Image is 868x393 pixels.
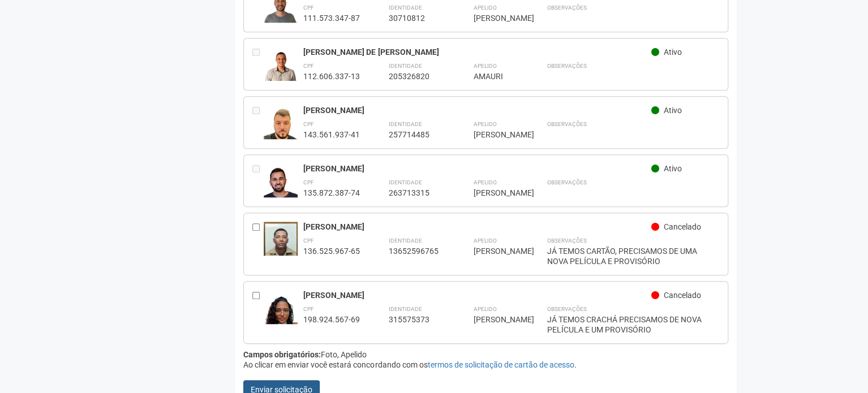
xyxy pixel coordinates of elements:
strong: Observações [547,237,586,244]
div: JÁ TEMOS CARTÃO, PRECISAMOS DE UMA NOVA PELÍCULA E PROVISÓRIO [547,246,719,266]
strong: CPF [303,237,314,244]
div: 111.573.347-87 [303,13,360,23]
img: user.jpg [264,290,298,351]
div: Ao clicar em enviar você estará concordando com os . [243,360,728,370]
img: user.jpg [264,163,298,209]
div: Entre em contato com a Aministração para solicitar o cancelamento ou 2a via [252,163,264,198]
div: 263713315 [388,188,445,198]
strong: Identidade [388,121,422,127]
div: 198.924.567-69 [303,314,360,325]
div: 112.606.337-13 [303,71,360,81]
div: Foto, Apelido [243,349,728,360]
strong: Identidade [388,63,422,69]
strong: Identidade [388,237,422,244]
strong: CPF [303,306,314,312]
div: 30710812 [388,13,445,23]
div: 205326820 [388,71,445,81]
strong: CPF [303,179,314,185]
strong: Observações [547,179,586,185]
div: Entre em contato com a Aministração para solicitar o cancelamento ou 2a via [252,105,264,140]
strong: Apelido [473,5,496,11]
strong: CPF [303,121,314,127]
strong: Observações [547,63,586,69]
div: Entre em contato com a Aministração para solicitar o cancelamento ou 2a via [252,47,264,81]
strong: Identidade [388,5,422,11]
div: [PERSON_NAME] [473,129,518,140]
strong: Observações [547,121,586,127]
div: [PERSON_NAME] [303,222,651,232]
div: 136.525.967-65 [303,246,360,256]
div: [PERSON_NAME] [473,13,518,23]
div: [PERSON_NAME] [473,246,518,256]
a: termos de solicitação de cartão de acesso [427,360,574,369]
div: [PERSON_NAME] DE [PERSON_NAME] [303,47,651,57]
div: [PERSON_NAME] [473,188,518,198]
div: [PERSON_NAME] [473,314,518,325]
strong: Apelido [473,121,496,127]
strong: Apelido [473,306,496,312]
strong: Identidade [388,306,422,312]
strong: CPF [303,63,314,69]
strong: Campos obrigatórios: [243,350,321,359]
span: Cancelado [664,222,701,231]
div: AMAURI [473,71,518,81]
div: 135.872.387-74 [303,188,360,198]
img: user.jpg [264,222,298,265]
div: 13652596765 [388,246,445,256]
strong: Observações [547,306,586,312]
div: [PERSON_NAME] [303,290,651,300]
strong: CPF [303,5,314,11]
div: [PERSON_NAME] [303,105,651,115]
div: [PERSON_NAME] [303,163,651,174]
span: Ativo [664,164,682,173]
strong: Apelido [473,179,496,185]
strong: Apelido [473,63,496,69]
span: Cancelado [664,291,701,300]
div: 257714485 [388,129,445,140]
div: 315575373 [388,314,445,325]
img: user.jpg [264,105,298,150]
img: user.jpg [264,47,298,81]
strong: Identidade [388,179,422,185]
span: Ativo [664,47,682,57]
div: JÁ TEMOS CRACHÁ PRECISAMOS DE NOVA PELÍCULA E UM PROVISÓRIO [547,314,719,335]
strong: Apelido [473,237,496,244]
strong: Observações [547,5,586,11]
div: 143.561.937-41 [303,129,360,140]
span: Ativo [664,106,682,115]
